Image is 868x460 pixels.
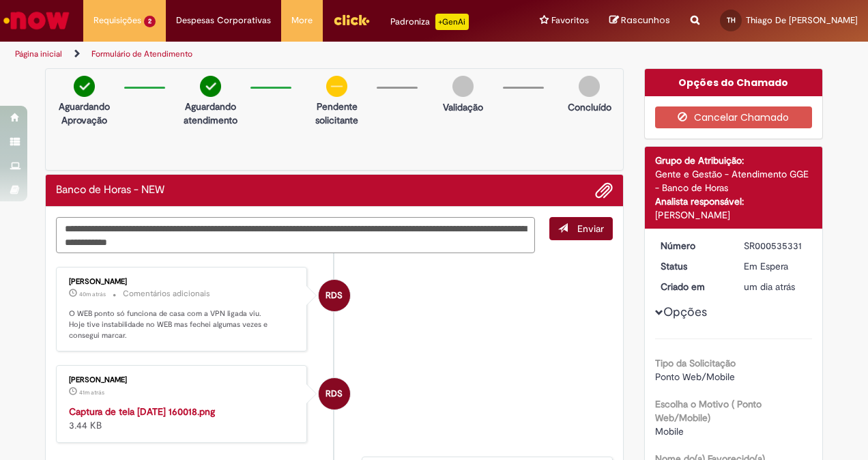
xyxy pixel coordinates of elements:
[609,14,670,27] a: Rascunhos
[621,14,670,27] span: Rascunhos
[1,7,72,34] img: ServiceNow
[325,377,343,410] span: RDS
[177,100,244,127] p: Aguardando atendimento
[727,16,736,25] span: TH
[650,259,734,273] dt: Status
[93,14,141,27] span: Requisições
[10,42,568,67] ul: Trilhas de página
[568,100,611,114] p: Concluído
[200,76,221,97] img: check-circle-green.png
[650,280,734,293] dt: Criado em
[744,259,807,273] div: Em Espera
[176,14,271,27] span: Despesas Corporativas
[744,281,795,293] span: um dia atrás
[319,280,350,311] div: Raquel De Souza
[69,278,296,286] div: [PERSON_NAME]
[291,14,313,27] span: More
[577,222,604,235] span: Enviar
[655,195,813,208] div: Analista responsável:
[144,16,156,27] span: 2
[655,154,813,167] div: Grupo de Atribuição:
[69,376,296,384] div: [PERSON_NAME]
[51,100,117,127] p: Aguardando Aprovação
[744,281,795,293] time: 27/08/2025 08:22:09
[452,76,474,97] img: img-circle-grey.png
[595,182,613,199] button: Adicionar anexos
[655,425,684,437] span: Mobile
[655,208,813,222] div: [PERSON_NAME]
[79,290,106,298] time: 28/08/2025 16:00:54
[655,167,813,195] div: Gente e Gestão - Atendimento GGE - Banco de Horas
[91,48,192,59] a: Formulário de Atendimento
[319,378,350,409] div: Raquel De Souza
[650,239,734,253] dt: Número
[551,14,589,27] span: Favoritos
[655,371,735,383] span: Ponto Web/Mobile
[333,10,370,30] img: click_logo_yellow_360x200.png
[69,405,296,432] div: 3.44 KB
[655,106,813,128] button: Cancelar Chamado
[655,398,762,424] b: Escolha o Motivo ( Ponto Web/Mobile)
[74,76,95,97] img: check-circle-green.png
[69,405,215,418] a: Captura de tela [DATE] 160018.png
[325,279,343,312] span: RDS
[655,357,736,369] b: Tipo da Solicitação
[69,308,296,341] p: O WEB ponto só funciona de casa com a VPN ligada viu. Hoje tive instabilidade no WEB mas fechei a...
[79,388,104,397] span: 41m atrás
[79,290,106,298] span: 40m atrás
[579,76,600,97] img: img-circle-grey.png
[435,14,469,30] p: +GenAi
[744,280,807,293] div: 27/08/2025 08:22:09
[744,239,807,253] div: SR000535331
[79,388,104,397] time: 28/08/2025 16:00:28
[549,217,613,240] button: Enviar
[15,48,62,59] a: Página inicial
[645,69,823,96] div: Opções do Chamado
[56,184,164,197] h2: Banco de Horas - NEW Histórico de tíquete
[326,76,347,97] img: circle-minus.png
[123,288,210,300] small: Comentários adicionais
[56,217,535,253] textarea: Digite sua mensagem aqui...
[304,100,370,127] p: Pendente solicitante
[746,14,858,26] span: Thiago De [PERSON_NAME]
[390,14,469,30] div: Padroniza
[443,100,483,114] p: Validação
